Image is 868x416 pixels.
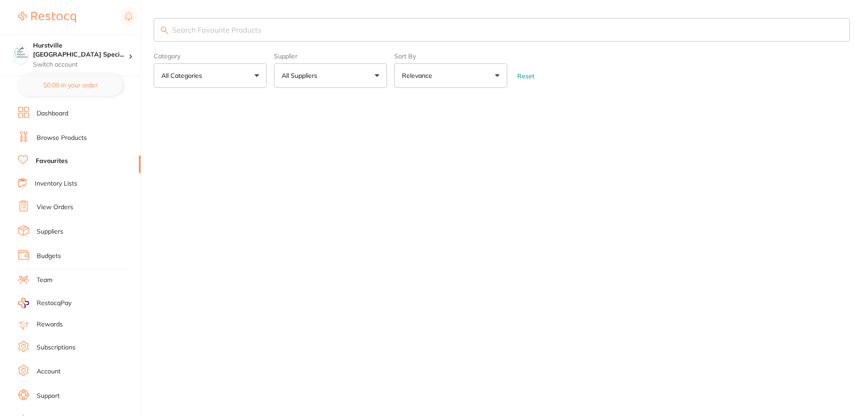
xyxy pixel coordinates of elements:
[282,71,321,80] p: All Suppliers
[18,12,76,23] img: Restocq Logo
[154,53,267,60] label: Category
[37,276,52,285] a: Team
[37,109,68,118] a: Dashboard
[18,74,123,96] button: $0.00 in your order
[402,71,436,80] p: Relevance
[33,60,128,69] p: Switch account
[14,46,28,60] img: Hurstville Sydney Specialist Periodontics
[154,18,850,42] input: Search Favourite Products
[35,179,77,188] a: Inventory Lists
[37,367,61,376] a: Account
[18,298,29,308] img: RestocqPay
[37,320,63,329] a: Rewards
[36,157,68,166] a: Favourites
[33,41,128,59] h4: Hurstville Sydney Specialist Periodontics
[394,53,507,60] label: Sort By
[37,392,60,401] a: Support
[37,299,71,308] span: RestocqPay
[37,252,61,261] a: Budgets
[37,227,63,236] a: Suppliers
[18,7,76,28] a: Restocq Logo
[37,343,75,352] a: Subscriptions
[274,63,387,88] button: All Suppliers
[154,63,267,88] button: All Categories
[37,134,87,143] a: Browse Products
[514,72,537,80] button: Reset
[394,63,507,88] button: Relevance
[37,203,73,212] a: View Orders
[161,71,206,80] p: All Categories
[274,53,387,60] label: Supplier
[18,298,71,308] a: RestocqPay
